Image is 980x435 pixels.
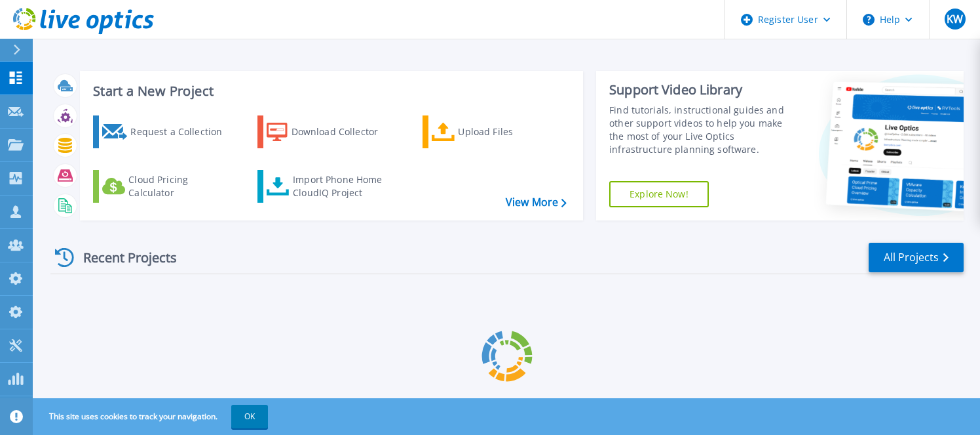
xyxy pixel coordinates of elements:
h3: Start a New Project [93,84,566,98]
a: Explore Now! [609,181,709,207]
button: OK [231,405,268,428]
div: Download Collector [292,119,396,145]
span: This site uses cookies to track your navigation. [36,405,268,428]
div: Support Video Library [609,81,793,98]
div: Recent Projects [50,241,195,274]
a: All Projects [869,243,964,272]
div: Import Phone Home CloudIQ Project [293,173,395,199]
a: Download Collector [257,115,404,148]
div: Upload Files [458,119,563,145]
div: Request a Collection [130,119,235,145]
a: Request a Collection [93,115,239,148]
div: Cloud Pricing Calculator [128,173,233,199]
span: KW [947,14,963,24]
a: Cloud Pricing Calculator [93,170,239,203]
a: Upload Files [423,115,569,148]
a: View More [506,196,567,209]
div: Find tutorials, instructional guides and other support videos to help you make the most of your L... [609,104,793,156]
